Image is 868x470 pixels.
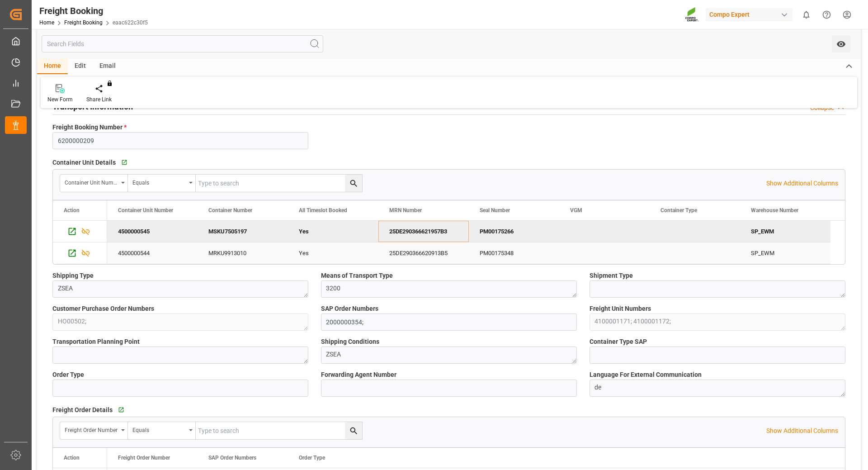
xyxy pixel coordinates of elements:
[345,175,362,192] button: search button
[299,221,368,242] div: Yes
[64,207,80,214] div: Action
[52,313,308,331] textarea: HO00502;
[321,304,378,313] span: SAP Order Numbers
[751,207,798,214] span: Warehouse Number
[299,243,368,264] div: Yes
[321,280,577,298] textarea: 3200
[345,422,362,439] button: search button
[198,242,288,264] div: MRKU9913010
[378,221,469,242] div: 25DE290366621957B3
[53,242,107,264] div: Press SPACE to select this row.
[590,370,702,380] span: Language For External Communication
[740,221,830,242] div: SP_EWM
[590,271,633,280] span: Shipment Type
[685,7,699,23] img: Screenshot%202023-09-29%20at%2010.02.21.png_1712312052.png
[660,207,697,214] span: Container Type
[198,221,288,242] div: MSKU7505197
[706,8,793,21] div: Compo Expert
[132,176,186,187] div: Equals
[796,5,816,25] button: show 0 new notifications
[469,242,559,264] div: PM00175348
[590,313,845,331] textarea: 4100001171; 4100001172;
[766,426,838,436] p: Show Additional Columns
[47,95,73,104] div: New Form
[816,5,837,25] button: Help Center
[93,59,123,74] div: Email
[480,207,510,214] span: Seal Number
[740,242,830,264] div: SP_EWM
[590,337,647,347] span: Container Type SAP
[389,207,422,214] span: MRN Number
[378,242,469,264] div: 25DE290366620913B5
[208,207,252,214] span: Container Number
[52,405,113,415] span: Freight Order Details
[570,207,582,214] span: VGM
[128,422,196,439] button: open menu
[128,175,196,192] button: open menu
[68,59,93,74] div: Edit
[321,370,396,380] span: Forwarding Agent Number
[52,304,154,313] span: Customer Purchase Order Numbers
[208,455,256,461] span: SAP Order Numbers
[706,6,796,23] button: Compo Expert
[39,4,148,18] div: Freight Booking
[196,175,362,192] input: Type to search
[118,455,170,461] span: Freight Order Number
[832,35,850,52] button: open menu
[37,59,68,74] div: Home
[52,158,116,167] span: Container Unit Details
[65,176,118,187] div: Container Unit Number
[107,242,198,264] div: 4500000544
[60,175,128,192] button: open menu
[321,347,577,364] textarea: ZSEA
[53,221,107,242] div: Press SPACE to deselect this row.
[107,242,830,264] div: Press SPACE to select this row.
[321,271,393,280] span: Means of Transport Type
[196,422,362,439] input: Type to search
[39,19,54,26] a: Home
[118,207,173,214] span: Container Unit Number
[52,271,94,280] span: Shipping Type
[64,19,103,26] a: Freight Booking
[64,455,80,461] div: Action
[469,221,559,242] div: PM00175266
[299,455,325,461] span: Order Type
[65,424,118,434] div: Freight Order Number
[107,221,198,242] div: 4500000545
[132,424,186,434] div: Equals
[52,123,127,132] span: Freight Booking Number
[590,304,651,313] span: Freight Unit Numbers
[766,179,838,188] p: Show Additional Columns
[60,422,128,439] button: open menu
[42,35,323,52] input: Search Fields
[52,280,308,298] textarea: ZSEA
[590,380,845,397] textarea: de
[107,221,830,242] div: Press SPACE to deselect this row.
[299,207,347,214] span: All Timeslot Booked
[52,337,140,347] span: Transportation Planning Point
[52,370,84,380] span: Order Type
[321,337,379,347] span: Shipping Conditions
